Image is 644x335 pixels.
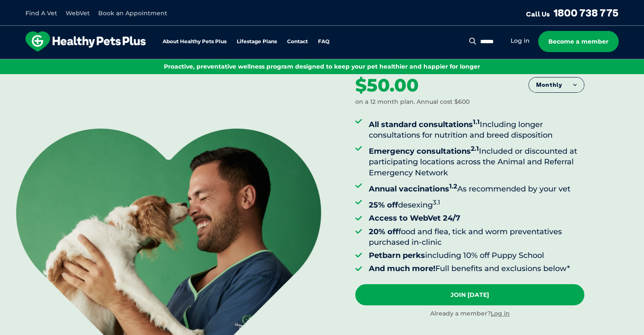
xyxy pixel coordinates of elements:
[369,181,585,194] li: As recommended by your vet
[369,197,585,210] li: desexing
[491,310,510,317] a: Log in
[369,263,585,274] li: Full benefits and exclusions below*
[433,198,440,206] sup: 3.1
[369,147,479,156] strong: Emergency consultations
[237,39,277,44] a: Lifestage Plans
[369,143,585,178] li: Included or discounted at participating locations across the Animal and Referral Emergency Network
[473,118,480,126] sup: 1.1
[538,31,619,52] a: Become a member
[16,128,321,335] img: <br /> <b>Warning</b>: Undefined variable $title in <b>/var/www/html/current/codepool/wp-content/...
[369,200,398,210] strong: 25% off
[529,78,584,93] button: Monthly
[369,184,457,194] strong: Annual vaccinations
[163,39,227,44] a: About Healthy Pets Plus
[287,39,308,44] a: Contact
[369,120,480,129] strong: All standard consultations
[355,98,470,106] div: on a 12 month plan. Annual cost $600
[471,144,479,152] sup: 2.1
[369,227,398,236] strong: 20% off
[511,37,530,45] a: Log in
[164,63,480,70] span: Proactive, preventative wellness program designed to keep your pet healthier and happier for longer
[369,250,585,261] li: including 10% off Puppy School
[355,310,585,318] div: Already a member?
[467,37,478,45] button: Search
[355,76,419,95] div: $50.00
[369,213,460,223] strong: Access to WebVet 24/7
[369,116,585,141] li: Including longer consultations for nutrition and breed disposition
[369,227,585,248] li: food and flea, tick and worm preventatives purchased in-clinic
[25,31,146,52] img: hpp-logo
[449,182,457,190] sup: 1.2
[318,39,329,44] a: FAQ
[369,264,435,273] strong: And much more!
[355,284,585,305] a: Join [DATE]
[369,251,425,260] strong: Petbarn perks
